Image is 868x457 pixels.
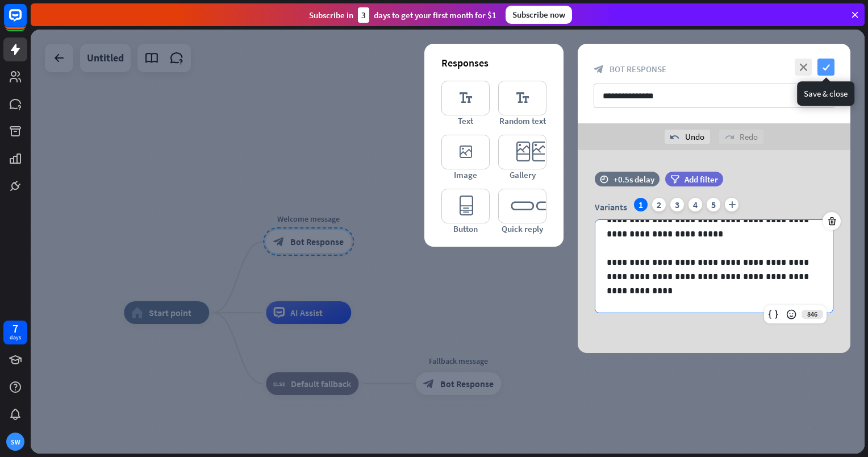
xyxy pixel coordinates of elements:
[795,59,812,76] i: close
[3,321,27,344] a: 7 days
[6,433,24,451] div: SW
[614,174,654,185] div: +0.5s delay
[725,132,734,142] i: redo
[594,64,604,74] i: block_bot_response
[610,64,666,74] span: Bot Response
[10,334,21,342] div: days
[719,130,763,144] div: Redo
[309,7,496,23] div: Subscribe in days to get your first month for $1
[670,132,679,142] i: undo
[634,198,648,211] div: 1
[685,174,718,185] span: Add filter
[506,6,572,24] div: Subscribe now
[725,198,738,211] i: plus
[652,198,666,211] div: 2
[600,175,608,183] i: time
[707,198,720,211] div: 5
[595,201,627,213] span: Variants
[665,130,710,144] div: Undo
[9,5,43,39] button: Open LiveChat chat widget
[358,7,369,23] div: 3
[688,198,702,211] div: 4
[817,59,834,76] i: check
[670,175,679,184] i: filter
[12,323,18,334] div: 7
[670,198,684,211] div: 3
